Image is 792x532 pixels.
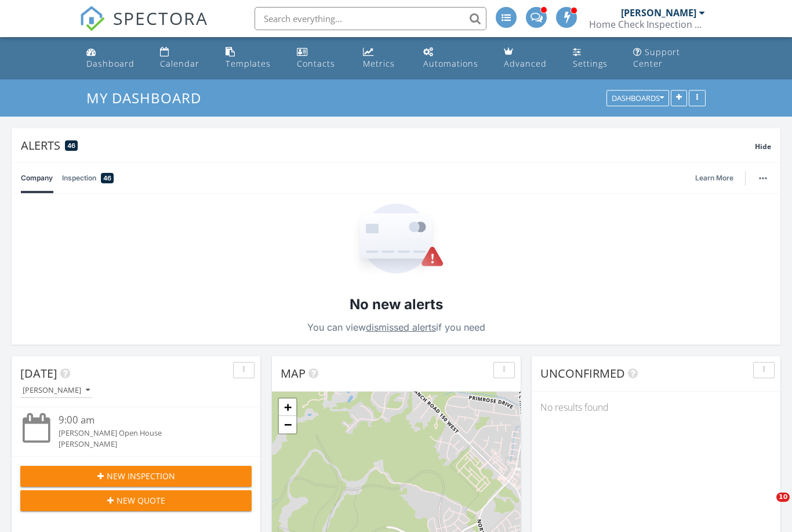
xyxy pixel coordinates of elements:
[62,163,114,193] a: Inspection
[759,177,767,179] img: ellipsis-632cfdd7c38ec3a7d453.svg
[155,42,212,75] a: Calendar
[82,42,147,75] a: Dashboard
[79,16,208,40] a: SPECTORA
[279,399,296,416] a: Zoom in
[255,7,486,30] input: Search everything...
[20,466,252,487] button: New Inspection
[755,142,771,151] span: Hide
[21,163,53,193] a: Company
[366,321,436,333] a: dismissed alerts
[606,91,669,107] button: Dashboards
[281,365,306,381] span: Map
[279,416,296,433] a: Zoom out
[363,58,395,69] div: Metrics
[20,383,92,399] button: [PERSON_NAME]
[419,42,491,75] a: Automations (Advanced)
[20,490,252,511] button: New Quote
[226,58,271,69] div: Templates
[504,58,547,69] div: Advanced
[67,142,75,150] span: 46
[568,42,620,75] a: Settings
[589,19,705,30] div: Home Check Inspection Group
[160,58,199,69] div: Calendar
[86,58,135,69] div: Dashboard
[423,58,478,69] div: Automations
[633,46,680,69] div: Support Center
[621,7,696,19] div: [PERSON_NAME]
[113,6,208,30] span: SPECTORA
[86,88,211,107] a: My Dashboard
[20,365,57,381] span: [DATE]
[117,494,165,506] span: New Quote
[297,58,335,69] div: Contacts
[350,295,443,314] h2: No new alerts
[348,204,444,276] img: Empty State
[221,42,283,75] a: Templates
[59,413,232,428] div: 9:00 am
[307,319,485,335] p: You can view if you need
[23,386,90,395] div: [PERSON_NAME]
[21,137,755,153] div: Alerts
[532,392,780,423] div: No results found
[628,42,710,75] a: Support Center
[540,365,625,381] span: Unconfirmed
[358,42,409,75] a: Metrics
[612,95,664,103] div: Dashboards
[573,58,608,69] div: Settings
[776,493,790,502] span: 10
[103,172,111,184] span: 46
[59,428,232,439] div: [PERSON_NAME] Open House
[59,439,232,450] div: [PERSON_NAME]
[695,172,740,184] a: Learn More
[292,42,349,75] a: Contacts
[499,42,558,75] a: Advanced
[107,470,175,482] span: New Inspection
[753,493,780,520] iframe: Intercom live chat
[79,6,105,31] img: The Best Home Inspection Software - Spectora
